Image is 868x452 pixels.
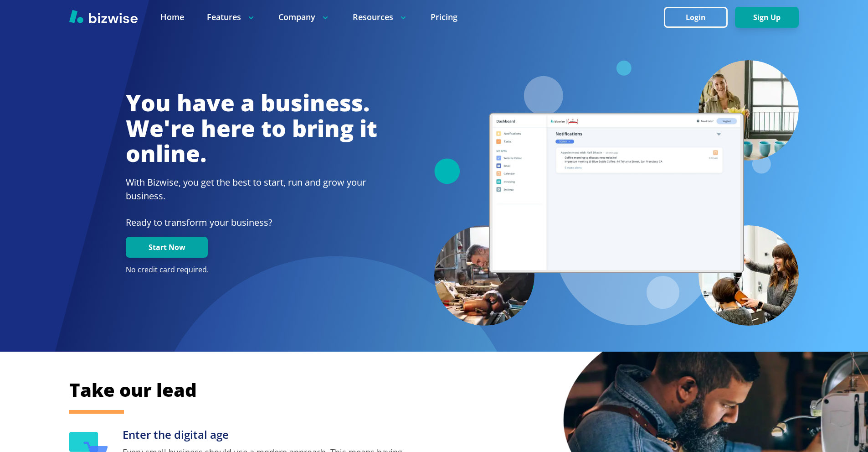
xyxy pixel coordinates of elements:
[160,11,184,23] a: Home
[664,7,728,28] button: Login
[126,176,377,203] h2: With Bizwise, you get the best to start, run and grow your business.
[207,11,256,23] p: Features
[69,378,753,402] h2: Take our lead
[123,427,411,442] h3: Enter the digital age
[431,11,457,23] a: Pricing
[126,90,377,166] h1: You have a business. We're here to bring it online.
[353,11,408,23] p: Resources
[126,216,377,229] p: Ready to transform your business?
[126,243,208,252] a: Start Now
[735,13,799,22] a: Sign Up
[735,7,799,28] button: Sign Up
[126,237,208,258] button: Start Now
[664,13,735,22] a: Login
[69,10,138,23] img: Bizwise Logo
[278,11,330,23] p: Company
[126,265,377,275] p: No credit card required.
